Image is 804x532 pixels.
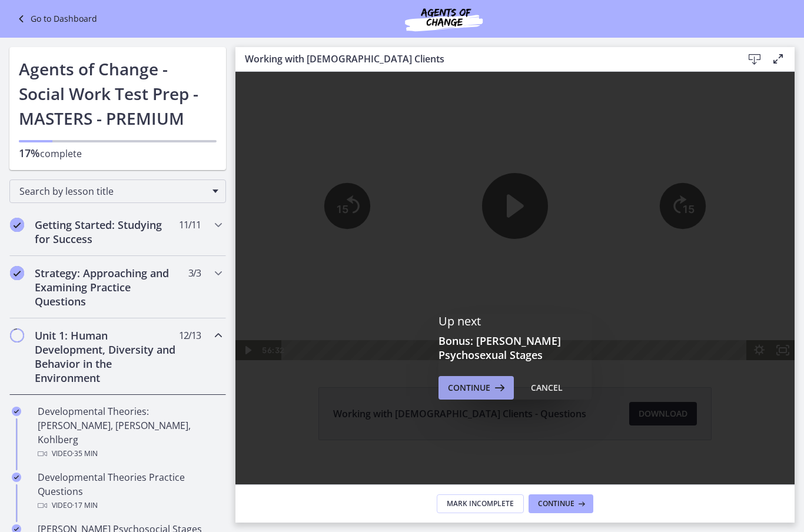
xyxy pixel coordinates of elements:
[10,266,24,280] i: Completed
[19,146,217,161] p: complete
[72,447,98,461] span: · 35 min
[521,376,572,400] button: Cancel
[38,498,221,513] div: Video
[448,381,490,395] span: Continue
[89,111,135,157] button: Skip back 15 seconds
[179,218,201,232] span: 11 / 11
[438,314,592,329] p: Up next
[447,499,514,508] span: Mark Incomplete
[19,146,40,160] span: 17%
[188,266,201,280] span: 3 / 3
[245,52,724,66] h3: Working with [DEMOGRAPHIC_DATA] Clients
[35,266,178,308] h2: Strategy: Approaching and Examining Practice Questions
[35,218,178,246] h2: Getting Started: Studying for Success
[12,473,21,482] i: Completed
[72,498,98,513] span: · 17 min
[538,499,574,508] span: Continue
[38,404,221,461] div: Developmental Theories: [PERSON_NAME], [PERSON_NAME], Kohlberg
[101,131,113,144] tspan: 15
[531,381,563,395] div: Cancel
[438,376,514,400] button: Continue
[35,328,178,385] h2: Unit 1: Human Development, Diversity and Behavior in the Environment
[536,268,559,288] button: Fullscreen
[247,101,313,167] button: Play Video
[424,111,470,157] button: Skip ahead 15 seconds
[19,185,207,198] span: Search by lesson title
[38,447,221,461] div: Video
[438,334,592,362] h3: Bonus: [PERSON_NAME] Psychosexual Stages
[12,407,21,416] i: Completed
[10,218,24,232] i: Completed
[9,179,226,203] div: Search by lesson title
[512,268,536,288] button: Show settings menu
[38,470,221,513] div: Developmental Theories Practice Questions
[55,268,506,288] div: Playbar
[529,494,593,513] button: Continue
[373,5,514,33] img: Agents of Change Social Work Test Prep
[179,328,201,343] span: 12 / 13
[437,494,524,513] button: Mark Incomplete
[14,12,97,26] a: Go to Dashboard
[447,131,459,144] tspan: 15
[19,56,217,131] h1: Agents of Change - Social Work Test Prep - MASTERS - PREMIUM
